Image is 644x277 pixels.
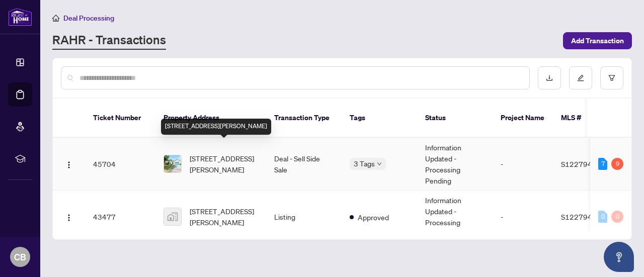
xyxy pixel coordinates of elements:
[358,212,389,223] span: Approved
[190,206,258,228] span: [STREET_ADDRESS][PERSON_NAME]
[553,99,613,138] th: MLS #
[155,99,266,138] th: Property Address
[604,242,634,272] button: Open asap
[493,99,553,138] th: Project Name
[61,209,77,225] button: Logo
[598,158,607,170] div: 7
[266,99,342,138] th: Transaction Type
[354,158,375,169] span: 3 Tags
[61,156,77,172] button: Logo
[546,74,553,81] span: download
[342,99,417,138] th: Tags
[161,119,271,135] div: [STREET_ADDRESS][PERSON_NAME]
[65,161,73,169] img: Logo
[611,158,623,170] div: 9
[561,159,601,168] span: S12279428
[571,33,624,49] span: Add Transaction
[63,14,114,23] span: Deal Processing
[52,32,166,50] a: RAHR - Transactions
[65,214,73,222] img: Logo
[266,138,342,191] td: Deal - Sell Side Sale
[611,211,623,223] div: 0
[417,138,493,191] td: Information Updated - Processing Pending
[608,74,615,81] span: filter
[377,161,382,166] span: down
[164,155,181,172] img: thumbnail-img
[598,211,607,223] div: 0
[563,32,632,49] button: Add Transaction
[569,66,592,89] button: edit
[164,208,181,225] img: thumbnail-img
[417,99,493,138] th: Status
[600,66,623,89] button: filter
[190,153,258,175] span: [STREET_ADDRESS][PERSON_NAME]
[266,191,342,243] td: Listing
[417,191,493,243] td: Information Updated - Processing Pending
[14,250,26,264] span: CB
[493,191,553,243] td: -
[85,138,155,191] td: 45704
[85,191,155,243] td: 43477
[52,15,59,22] span: home
[561,212,601,221] span: S12279428
[538,66,561,89] button: download
[85,99,155,138] th: Ticket Number
[577,74,584,81] span: edit
[493,138,553,191] td: -
[8,8,32,26] img: logo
